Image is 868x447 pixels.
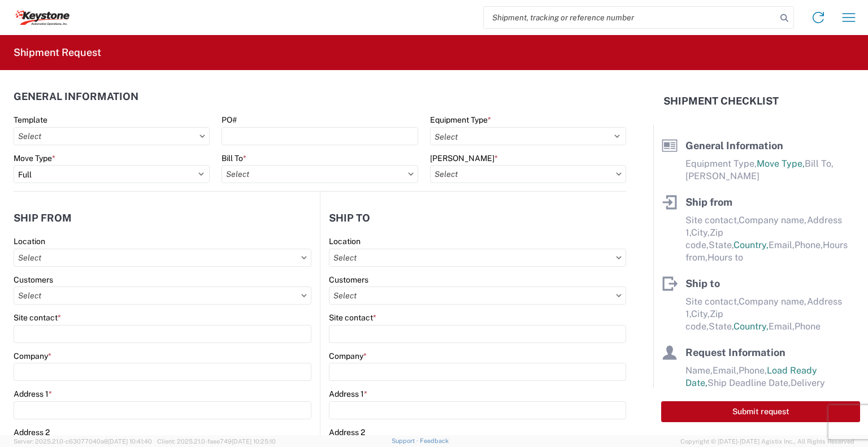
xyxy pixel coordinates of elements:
a: Support [392,437,420,444]
label: Location [329,236,361,246]
span: Ship to [685,277,720,289]
span: Equipment Type, [685,158,757,169]
span: Site contact, [685,296,739,307]
label: Address 2 [14,427,50,437]
label: Address 2 [329,427,365,437]
span: Company name, [739,296,807,307]
label: [PERSON_NAME] [430,153,498,163]
span: Email, [713,365,739,376]
label: Company [329,351,367,361]
label: Address 1 [14,389,52,399]
button: Submit request [661,401,860,422]
label: Site contact [329,313,376,323]
span: Company name, [739,215,807,225]
span: Name, [685,365,713,376]
span: [DATE] 10:25:10 [232,438,276,445]
span: Bill To, [805,158,834,169]
h2: Ship from [14,212,72,224]
input: Select [14,287,311,305]
span: City, [691,309,710,319]
label: Equipment Type [430,115,491,125]
h2: General Information [14,91,138,102]
input: Shipment, tracking or reference number [484,7,776,28]
span: Email, [769,240,795,250]
label: Company [14,351,51,361]
label: Customers [14,275,53,285]
span: Server: 2025.21.0-c63077040a8 [14,438,152,445]
span: State, [709,240,734,250]
span: Move Type, [757,158,805,169]
span: [DATE] 10:41:40 [108,438,152,445]
input: Select [222,165,418,183]
span: Phone, [739,365,767,376]
span: Ship from [685,196,732,208]
label: Move Type [14,153,55,163]
input: Select [430,165,626,183]
label: Bill To [222,153,246,163]
span: Copyright © [DATE]-[DATE] Agistix Inc., All Rights Reserved [680,436,854,446]
span: Hours to [708,252,743,263]
input: Select [14,127,210,145]
span: [PERSON_NAME] [685,171,759,181]
h2: Shipment Checklist [663,94,779,108]
h2: Shipment Request [14,46,101,59]
span: State, [709,321,734,332]
label: Address 1 [329,389,367,399]
span: Phone, [795,240,823,250]
span: Email, [769,321,795,332]
label: PO# [222,115,237,125]
h2: Ship to [329,212,370,224]
label: Site contact [14,313,61,323]
span: Client: 2025.21.0-faee749 [157,438,276,445]
span: Ship Deadline Date, [708,377,791,388]
span: Country, [734,240,769,250]
input: Select [329,249,626,267]
span: Country, [734,321,769,332]
input: Select [14,249,311,267]
span: Phone [795,321,821,332]
label: Location [14,236,45,246]
label: Customers [329,275,368,285]
span: General Information [685,140,783,151]
a: Feedback [420,437,449,444]
input: Select [329,287,626,305]
span: Request Information [685,346,785,358]
span: Site contact, [685,215,739,225]
span: City, [691,227,710,238]
label: Template [14,115,47,125]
